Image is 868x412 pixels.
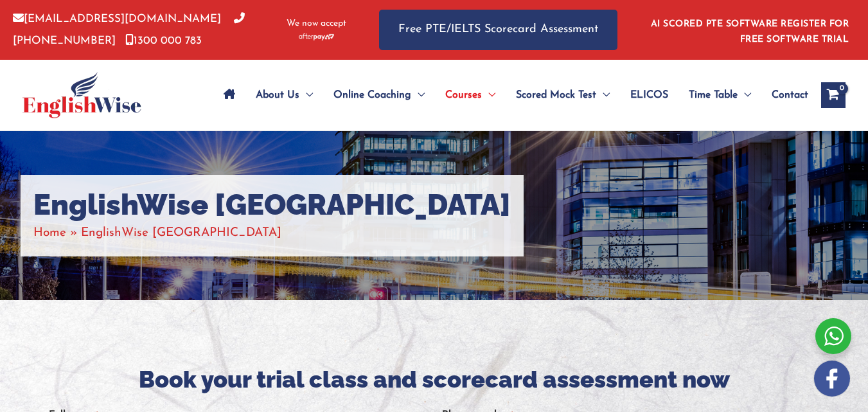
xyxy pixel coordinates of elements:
nav: Breadcrumbs [33,222,511,244]
a: [PHONE_NUMBER] [13,13,245,46]
img: Afterpay-Logo [299,33,334,40]
span: About Us [256,73,299,118]
span: We now accept [287,17,346,30]
h1: EnglishWise [GEOGRAPHIC_DATA] [33,188,511,222]
span: ELICOS [630,73,668,118]
a: 1300 000 783 [125,35,202,46]
a: [EMAIL_ADDRESS][DOMAIN_NAME] [13,13,221,24]
span: Menu Toggle [411,73,425,118]
a: Time TableMenu Toggle [678,73,761,118]
span: Menu Toggle [738,73,751,118]
a: CoursesMenu Toggle [435,73,506,118]
span: Menu Toggle [482,73,495,118]
a: Scored Mock TestMenu Toggle [506,73,620,118]
span: Scored Mock Test [516,73,596,118]
nav: Site Navigation: Main Menu [213,73,808,118]
img: cropped-ew-logo [22,72,141,118]
a: Home [33,227,66,239]
a: Contact [761,73,808,118]
img: white-facebook.png [814,361,850,397]
a: View Shopping Cart, empty [821,82,846,108]
span: Online Coaching [333,73,411,118]
span: Time Table [689,73,738,118]
a: Free PTE/IELTS Scorecard Assessment [379,10,617,50]
aside: Header Widget 1 [643,9,855,51]
h2: Book your trial class and scorecard assessment now [49,364,820,395]
span: Contact [772,73,808,118]
a: ELICOS [620,73,678,118]
span: Menu Toggle [299,73,313,118]
span: EnglishWise [GEOGRAPHIC_DATA] [81,227,281,239]
a: About UsMenu Toggle [245,73,323,118]
a: AI SCORED PTE SOFTWARE REGISTER FOR FREE SOFTWARE TRIAL [651,19,849,44]
span: Menu Toggle [596,73,610,118]
a: Online CoachingMenu Toggle [323,73,435,118]
span: Courses [445,73,482,118]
